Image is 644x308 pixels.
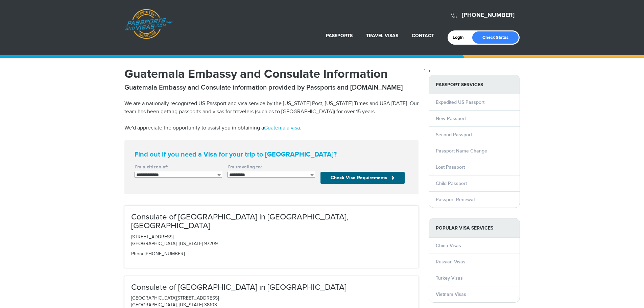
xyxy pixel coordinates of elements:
[429,218,520,238] strong: Popular Visa Services
[264,125,301,131] a: Guatemala visa.
[436,259,466,265] a: Russian Visas
[436,148,487,154] a: Passport Name Change
[131,251,412,258] p: [PHONE_NUMBER]
[436,164,465,170] a: Lost Passport
[436,275,463,281] a: Turkey Visas
[135,150,408,159] strong: Find out if you need a Visa for your trip to [GEOGRAPHIC_DATA]?
[453,35,469,40] a: Login
[320,172,405,184] button: Check Visa Requirements
[228,164,315,170] label: I’m traveling to:
[131,234,412,247] p: [STREET_ADDRESS] [GEOGRAPHIC_DATA], [US_STATE] 97209
[436,197,475,203] a: Passport Renewal
[326,33,353,39] a: Passports
[436,181,467,186] a: Child Passport
[472,31,519,44] a: Check Status
[436,291,466,297] a: Vietnam Visas
[462,11,515,19] a: [PHONE_NUMBER]
[436,132,472,138] a: Second Passport
[436,243,461,248] a: China Visas
[124,124,419,132] p: We'd appreciate the opportunity to assist you in obtaining a
[366,33,398,39] a: Travel Visas
[131,251,145,257] span: Phone
[124,84,419,92] h2: Guatemala Embassy and Consulate information provided by Passports and [DOMAIN_NAME]
[135,164,222,170] label: I’m a citizen of:
[429,75,520,94] strong: PASSPORT SERVICES
[125,9,173,39] a: Passports & [DOMAIN_NAME]
[131,283,412,292] h3: Consulate of [GEOGRAPHIC_DATA] in [GEOGRAPHIC_DATA]
[436,99,484,105] a: Expedited US Passport
[124,100,419,116] p: We are a nationally recognized US Passport and visa service by the [US_STATE] Post, [US_STATE] Ti...
[436,116,466,121] a: New Passport
[412,33,434,39] a: Contact
[131,213,412,231] h3: Consulate of [GEOGRAPHIC_DATA] in [GEOGRAPHIC_DATA], [GEOGRAPHIC_DATA]
[124,68,419,80] h1: Guatemala Embassy and Consulate Information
